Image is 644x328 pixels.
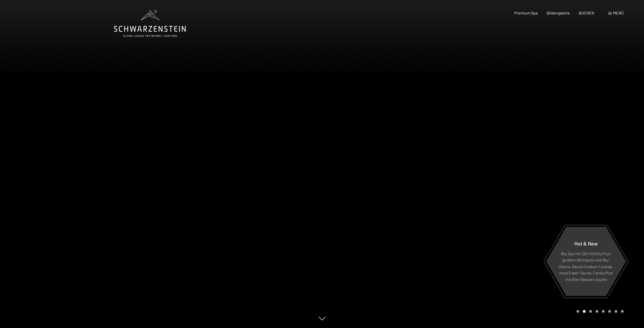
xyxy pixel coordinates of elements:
p: Sky Spa mit 23m Infinity Pool, großem Whirlpool und Sky-Sauna, Sauna Outdoor Lounge, neue Event-S... [558,250,614,283]
div: Carousel Page 4 [596,310,598,313]
div: Carousel Page 8 [621,310,624,313]
div: Carousel Page 2 (Current Slide) [583,310,586,313]
div: Carousel Page 7 [615,310,617,313]
div: Carousel Pagination [575,310,624,313]
a: Premium Spa [514,10,538,15]
a: BUCHEN [579,10,594,15]
div: Carousel Page 1 [576,310,579,313]
div: Carousel Page 5 [602,310,605,313]
a: Bildergalerie [547,10,570,15]
span: Menü [613,10,624,15]
a: Hot & New Sky Spa mit 23m Infinity Pool, großem Whirlpool und Sky-Sauna, Sauna Outdoor Lounge, ne... [546,226,626,296]
span: Hot & New [574,240,598,246]
div: Carousel Page 3 [589,310,592,313]
div: Carousel Page 6 [608,310,611,313]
